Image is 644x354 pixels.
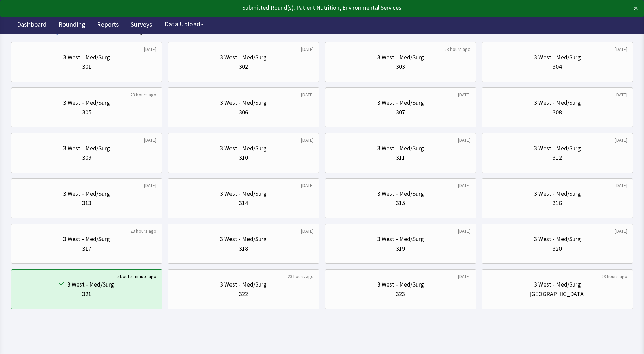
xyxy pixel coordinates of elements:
div: 3 West - Med/Surg [534,143,581,153]
div: [DATE] [458,137,471,143]
div: 3 West - Med/Surg [67,280,114,289]
div: [DATE] [301,137,314,143]
div: 3 West - Med/Surg [377,53,424,62]
div: 3 West - Med/Surg [377,189,424,198]
div: 316 [553,198,562,208]
button: × [634,3,638,14]
div: 3 West - Med/Surg [534,189,581,198]
div: 320 [553,244,562,253]
div: 318 [239,244,248,253]
a: Rounding [54,17,90,34]
div: 3 West - Med/Surg [377,143,424,153]
div: 301 [82,62,91,72]
div: 319 [396,244,405,253]
div: 315 [396,198,405,208]
div: 3 West - Med/Surg [220,280,267,289]
div: 321 [82,289,91,299]
div: Submitted Round(s): Patient Nutrition, Environmental Services [6,3,575,13]
div: 323 [396,289,405,299]
div: [DATE] [144,46,157,53]
div: 307 [396,107,405,117]
div: 23 hours ago [444,46,471,53]
div: 3 West - Med/Surg [534,234,581,244]
div: 306 [239,107,248,117]
a: Reports [92,17,124,34]
div: [DATE] [301,182,314,189]
div: 308 [553,107,562,117]
div: 303 [396,62,405,72]
div: 309 [82,153,91,162]
div: 322 [239,289,248,299]
div: 23 hours ago [601,273,627,280]
div: [DATE] [301,46,314,53]
div: [DATE] [301,91,314,98]
div: 23 hours ago [130,228,157,234]
div: 305 [82,107,91,117]
div: 3 West - Med/Surg [63,234,110,244]
div: [DATE] [615,228,627,234]
div: 313 [82,198,91,208]
div: 3 West - Med/Surg [534,280,581,289]
div: 23 hours ago [130,91,157,98]
div: [DATE] [458,228,471,234]
div: 3 West - Med/Surg [534,98,581,107]
div: 3 West - Med/Surg [534,53,581,62]
div: [DATE] [144,182,157,189]
div: 317 [82,244,91,253]
div: 23 hours ago [288,273,314,280]
div: [DATE] [144,137,157,143]
div: 3 West - Med/Surg [220,98,267,107]
div: 3 West - Med/Surg [377,234,424,244]
div: [DATE] [615,46,627,53]
div: [DATE] [301,228,314,234]
div: [DATE] [615,91,627,98]
div: [DATE] [615,182,627,189]
a: Dashboard [12,17,52,34]
div: 3 West - Med/Surg [220,234,267,244]
div: [DATE] [458,91,471,98]
div: 3 West - Med/Surg [63,189,110,198]
div: [GEOGRAPHIC_DATA] [529,289,586,299]
div: [DATE] [458,273,471,280]
div: 312 [553,153,562,162]
div: 3 West - Med/Surg [220,53,267,62]
a: Surveys [126,17,157,34]
div: 3 West - Med/Surg [377,98,424,107]
div: [DATE] [458,182,471,189]
div: 3 West - Med/Surg [377,280,424,289]
button: Data Upload [161,18,208,31]
div: 3 West - Med/Surg [63,53,110,62]
div: about a minute ago [117,273,157,280]
div: 3 West - Med/Surg [220,143,267,153]
div: 314 [239,198,248,208]
div: 304 [553,62,562,72]
div: 311 [396,153,405,162]
div: 310 [239,153,248,162]
div: 3 West - Med/Surg [63,143,110,153]
div: [DATE] [615,137,627,143]
div: 3 West - Med/Surg [220,189,267,198]
div: 3 West - Med/Surg [63,98,110,107]
div: 302 [239,62,248,72]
